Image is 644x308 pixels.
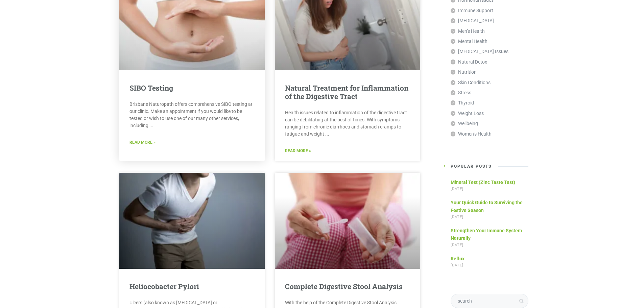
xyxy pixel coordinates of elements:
[129,101,255,129] p: Brisbane Naturopath offers comprehensive SIBO testing at our clinic. Make an appointment if you w...
[129,282,199,291] a: Heliocobacter Pylori
[129,139,156,146] a: Read More »
[451,26,485,36] a: Men’s Health
[129,83,173,93] a: SIBO Testing
[451,214,528,220] span: [DATE]
[451,46,508,56] a: [MEDICAL_DATA] Issues
[451,228,522,241] a: Strengthen Your Immune System Naturally
[451,77,491,88] a: Skin Conditions
[444,164,528,173] h5: Popular Posts
[451,262,528,268] span: [DATE]
[119,173,265,269] a: Heliocobacter Pylori
[451,129,492,139] a: Women’s Health
[285,109,410,138] p: Health issues related to inflammation of the digestive tract can be debilitating at the best of t...
[285,83,408,101] a: Natural Treatment for Inflammation of the Digestive Tract
[451,36,487,46] a: Mental Health
[451,256,464,261] a: Reflux
[451,180,515,185] a: Mineral Test (Zinc Taste Test)
[451,242,528,248] span: [DATE]
[451,294,528,308] input: search
[451,88,471,98] a: Stress
[451,67,477,77] a: Nutrition
[451,57,487,67] a: Natural Detox
[451,118,478,128] a: Wellbeing
[451,98,474,108] a: Thyroid
[285,148,311,154] a: Read More »
[275,173,420,269] a: Complete Digestive Stool Analysis
[285,282,403,291] a: Complete Digestive Stool Analysis
[451,186,528,192] span: [DATE]
[451,200,523,213] a: Your Quick Guide to Surviving the Festive Season
[451,108,484,118] a: Weight Loss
